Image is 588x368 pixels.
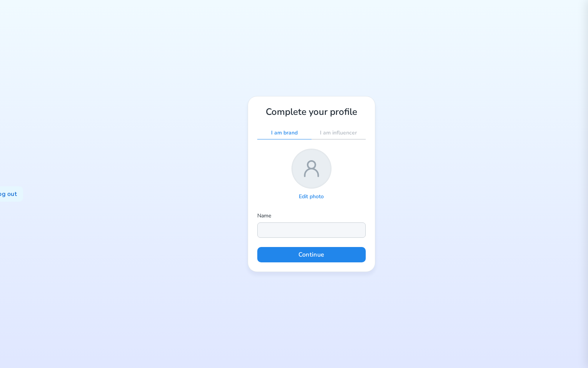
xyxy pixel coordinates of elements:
[257,211,366,222] div: Name
[271,129,298,137] p: I am brand
[320,129,357,137] p: I am influencer
[257,106,366,118] h1: Complete your profile
[257,222,366,238] input: Name
[257,247,366,262] button: Continue
[299,193,324,201] p: Edit photo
